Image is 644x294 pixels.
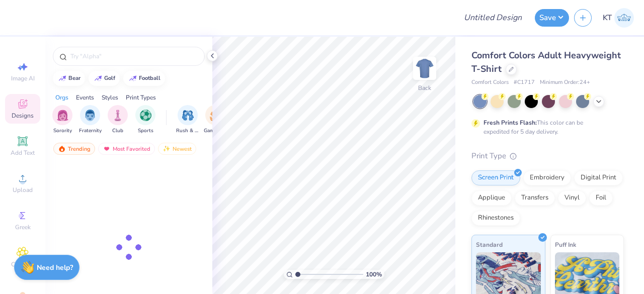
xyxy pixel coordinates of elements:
[176,127,199,135] span: Rush & Bid
[135,105,155,135] button: filter button
[204,127,227,135] span: Game Day
[558,190,586,206] div: Vinyl
[456,8,530,28] input: Untitled Design
[68,75,80,81] div: bear
[58,75,66,81] img: trend_line.gif
[555,239,576,250] span: Puff Ink
[89,71,120,86] button: golf
[471,78,509,87] span: Comfort Colors
[53,71,85,86] button: bear
[129,75,137,81] img: trend_line.gif
[182,110,194,121] img: Rush & Bid Image
[123,71,165,86] button: football
[484,118,607,136] div: This color can be expedited for 5 day delivery.
[37,263,73,272] strong: Need help?
[58,145,66,152] img: trending.gif
[108,105,128,135] button: filter button
[418,83,431,92] div: Back
[53,143,95,155] div: Trending
[574,170,623,185] div: Digital Print
[79,127,102,135] span: Fraternity
[515,190,555,206] div: Transfers
[366,270,382,279] span: 100 %
[484,119,537,127] strong: Fresh Prints Flash:
[176,105,199,135] button: filter button
[55,93,68,102] div: Orgs
[135,105,155,135] div: filter for Sports
[163,145,171,152] img: Newest.gif
[52,105,72,135] div: filter for Sorority
[471,49,621,75] span: Comfort Colors Adult Heavyweight T-Shirt
[85,110,96,121] img: Fraternity Image
[540,78,590,87] span: Minimum Order: 24 +
[471,150,624,162] div: Print Type
[94,75,102,81] img: trend_line.gif
[140,110,151,121] img: Sports Image
[139,75,160,81] div: football
[514,78,535,87] span: # C1717
[52,105,72,135] button: filter button
[471,170,520,185] div: Screen Print
[112,127,123,135] span: Club
[112,110,123,121] img: Club Image
[471,190,512,206] div: Applique
[138,127,153,135] span: Sports
[79,105,102,135] button: filter button
[57,110,68,121] img: Sorority Image
[535,9,569,27] button: Save
[589,190,613,206] div: Foil
[210,110,221,121] img: Game Day Image
[103,145,111,152] img: most_fav.gif
[15,223,31,231] span: Greek
[69,51,198,61] input: Try "Alpha"
[126,93,156,102] div: Print Types
[102,93,118,102] div: Styles
[53,127,72,135] span: Sorority
[476,239,503,250] span: Standard
[12,112,34,120] span: Designs
[104,75,115,81] div: golf
[471,211,520,226] div: Rhinestones
[614,8,634,28] img: Kayleigh Troy
[76,93,94,102] div: Events
[13,186,33,194] span: Upload
[79,105,102,135] div: filter for Fraternity
[108,105,128,135] div: filter for Club
[11,74,35,82] span: Image AI
[158,143,196,155] div: Newest
[98,143,155,155] div: Most Favorited
[204,105,227,135] div: filter for Game Day
[603,12,612,24] span: KT
[204,105,227,135] button: filter button
[176,105,199,135] div: filter for Rush & Bid
[415,58,435,78] img: Back
[5,260,40,276] span: Clipart & logos
[11,149,35,157] span: Add Text
[523,170,571,185] div: Embroidery
[603,8,634,28] a: KT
